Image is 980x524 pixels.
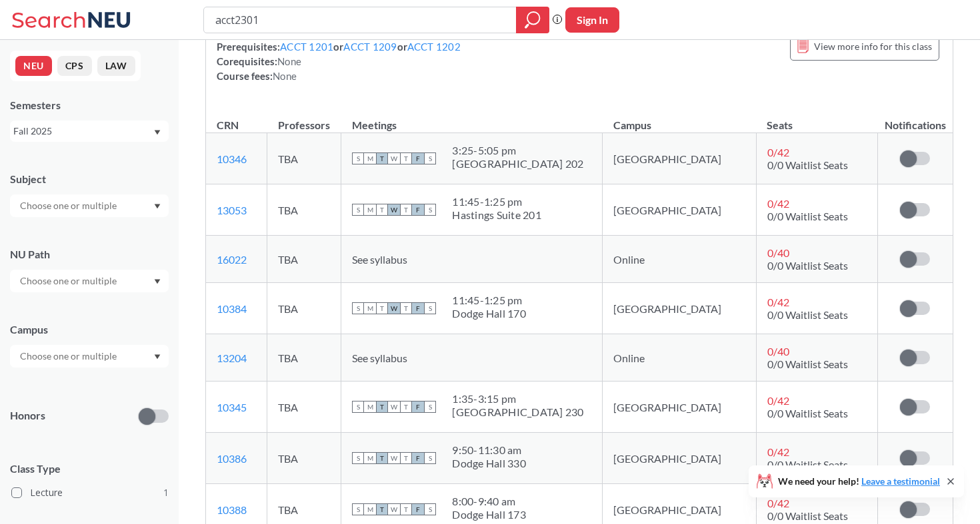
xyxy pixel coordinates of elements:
[364,452,376,464] span: M
[343,41,397,53] a: ACCT 1209
[400,503,412,515] span: T
[767,458,848,471] span: 0/0 Waitlist Seats
[400,401,412,413] span: T
[352,503,364,515] span: S
[217,352,247,364] a: 13204
[565,7,619,33] button: Sign In
[273,70,297,82] span: None
[814,38,932,55] span: View more info for this class
[364,401,376,413] span: M
[376,452,388,464] span: T
[364,204,376,216] span: M
[388,452,400,464] span: W
[217,25,461,83] div: NUPaths: Prerequisites: or or Corequisites: Course fees:
[10,270,169,292] div: Dropdown arrow
[424,152,436,164] span: S
[267,382,341,433] td: TBA
[603,334,757,382] td: Online
[13,273,125,289] input: Choose one or multiple
[10,408,45,423] p: Honors
[217,253,247,266] a: 16022
[861,475,940,487] a: Leave a testimonial
[767,497,789,509] span: 0 / 42
[452,443,526,457] div: 9:50 - 11:30 am
[352,204,364,216] span: S
[452,294,526,307] div: 11:45 - 1:25 pm
[352,401,364,413] span: S
[767,197,789,210] span: 0 / 42
[407,41,461,53] a: ACCT 1202
[756,105,877,133] th: Seats
[767,259,848,272] span: 0/0 Waitlist Seats
[412,452,424,464] span: F
[280,41,333,53] a: ACCT 1201
[452,195,541,208] div: 11:45 - 1:25 pm
[452,307,526,320] div: Dodge Hall 170
[97,56,135,76] button: LAW
[400,452,412,464] span: T
[424,452,436,464] span: S
[10,345,169,368] div: Dropdown arrow
[452,144,583,157] div: 3:25 - 5:05 pm
[352,352,407,364] span: See syllabus
[376,152,388,164] span: T
[267,283,341,334] td: TBA
[376,302,388,314] span: T
[217,452,247,465] a: 10386
[217,302,247,315] a: 10384
[267,133,341,184] td: TBA
[217,503,247,516] a: 10388
[767,345,789,358] span: 0 / 40
[603,283,757,334] td: [GEOGRAPHIC_DATA]
[424,401,436,413] span: S
[376,401,388,413] span: T
[452,457,526,470] div: Dodge Hall 330
[10,322,169,337] div: Campus
[217,204,247,216] a: 13053
[412,152,424,164] span: F
[10,98,169,113] div: Semesters
[767,308,848,321] span: 0/0 Waitlist Seats
[767,358,848,370] span: 0/0 Waitlist Seats
[364,152,376,164] span: M
[603,433,757,484] td: [GEOGRAPHIC_DATA]
[603,382,757,433] td: [GEOGRAPHIC_DATA]
[364,302,376,314] span: M
[767,146,789,158] span: 0 / 42
[364,503,376,515] span: M
[376,503,388,515] span: T
[217,401,247,413] a: 10345
[15,56,52,76] button: NEU
[452,508,526,521] div: Dodge Hall 173
[388,152,400,164] span: W
[400,302,412,314] span: T
[376,204,388,216] span: T
[10,121,169,142] div: Fall 2025Dropdown arrow
[452,392,583,405] div: 1:35 - 3:15 pm
[267,184,341,236] td: TBA
[267,236,341,283] td: TBA
[352,452,364,464] span: S
[57,56,92,76] button: CPS
[400,152,412,164] span: T
[267,334,341,382] td: TBA
[516,7,549,33] div: magnifying glass
[452,208,541,222] div: Hastings Suite 201
[767,509,848,522] span: 0/0 Waitlist Seats
[267,433,341,484] td: TBA
[388,302,400,314] span: W
[878,105,953,133] th: Notifications
[214,9,507,31] input: Class, professor, course number, "phrase"
[412,204,424,216] span: F
[424,503,436,515] span: S
[352,302,364,314] span: S
[412,503,424,515] span: F
[13,348,125,364] input: Choose one or multiple
[341,105,603,133] th: Meetings
[388,204,400,216] span: W
[778,477,940,486] span: We need your help!
[217,152,247,165] a: 10346
[603,236,757,283] td: Online
[400,204,412,216] span: T
[13,198,125,214] input: Choose one or multiple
